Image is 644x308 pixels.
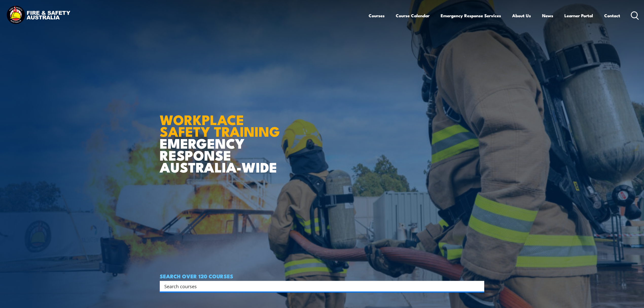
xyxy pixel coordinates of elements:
h4: SEARCH OVER 120 COURSES [160,273,484,279]
a: About Us [512,9,531,22]
a: News [542,9,553,22]
a: Emergency Response Services [441,9,501,22]
a: Learner Portal [564,9,593,22]
button: Search magnifier button [475,283,482,290]
a: Courses [369,9,385,22]
h1: EMERGENCY RESPONSE AUSTRALIA-WIDE [160,101,284,173]
input: Search input [164,282,473,290]
strong: WORKPLACE SAFETY TRAINING [160,109,280,142]
a: Contact [604,9,620,22]
form: Search form [165,283,474,290]
a: Course Calendar [396,9,430,22]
